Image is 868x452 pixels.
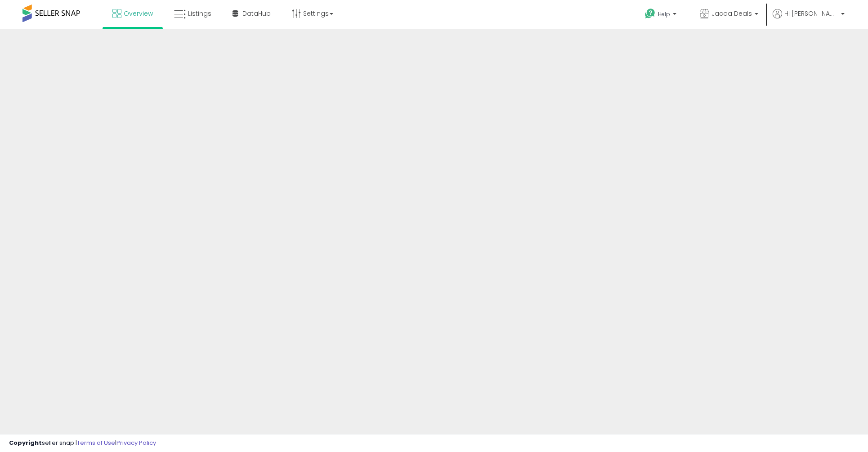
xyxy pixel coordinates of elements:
a: Help [638,1,685,29]
span: Help [658,10,670,18]
span: Jacoa Deals [711,9,752,18]
span: DataHub [242,9,271,18]
span: Listings [188,9,211,18]
span: Hi [PERSON_NAME] [784,9,838,18]
span: Overview [124,9,153,18]
i: Get Help [644,8,656,19]
a: Hi [PERSON_NAME] [773,9,845,29]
